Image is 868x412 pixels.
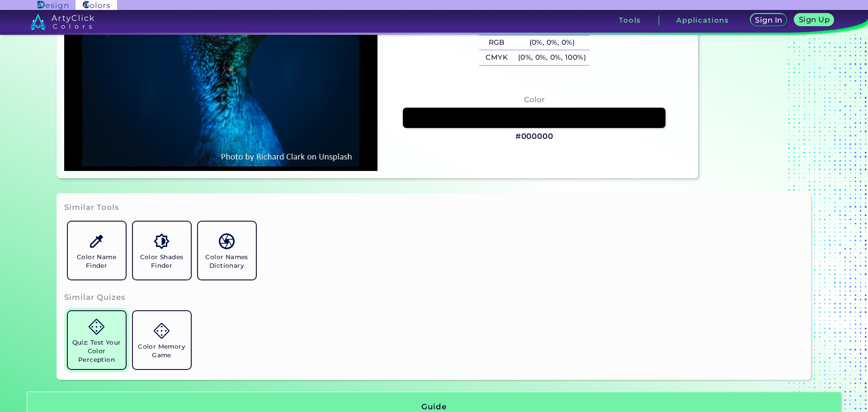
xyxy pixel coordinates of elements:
a: Color Names Dictionary [194,218,259,283]
h5: CMYK [479,50,514,65]
img: icon_game.svg [154,323,170,339]
h4: Color [524,93,545,106]
h3: Similar Quizes [64,292,126,303]
h5: Quiz: Test Your Color Perception [71,338,122,364]
img: icon_color_shades.svg [154,233,170,249]
img: logo_artyclick_colors_white.svg [30,14,94,30]
h5: Color Names Dictionary [202,253,252,270]
a: Color Name Finder [64,218,129,283]
h3: #000000 [515,131,553,142]
a: Color Shades Finder [129,218,194,283]
a: Sign Up [797,14,832,26]
h5: Sign Up [800,16,828,23]
a: Quiz: Test Your Color Perception [64,308,129,373]
h5: Color Shades Finder [137,253,187,270]
img: icon_game.svg [89,319,104,335]
img: icon_color_names_dictionary.svg [219,233,235,249]
h5: Color Memory Game [137,342,187,360]
h5: Color Name Finder [71,253,122,270]
h5: RGB [479,35,514,50]
h3: Applications [676,17,729,24]
h5: Sign In [756,17,781,24]
h3: Similar Tools [64,202,119,213]
h5: (0%, 0%, 0%) [514,35,590,50]
img: ArtyClick Design logo [38,1,68,9]
a: Color Memory Game [129,308,194,373]
h5: (0%, 0%, 0%, 100%) [514,50,590,65]
a: Sign In [752,14,785,26]
img: icon_color_name_finder.svg [89,233,104,249]
h3: Tools [619,17,641,24]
